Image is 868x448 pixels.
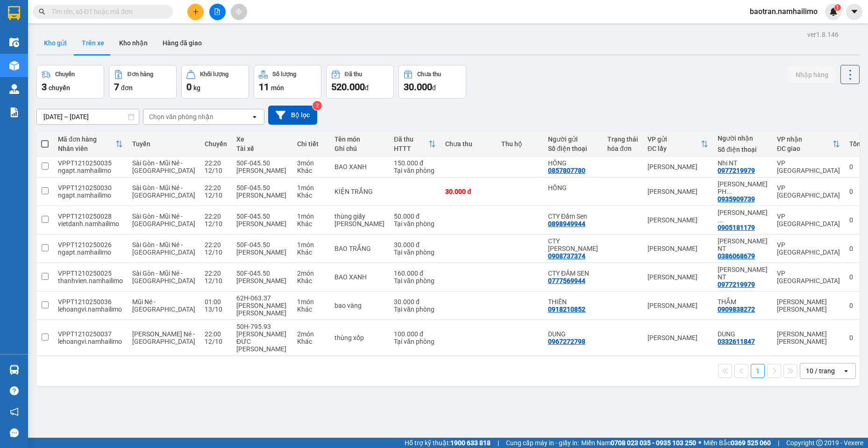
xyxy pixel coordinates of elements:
[297,338,325,345] div: Khác
[788,66,836,83] button: Nhập hàng
[58,135,115,143] div: Mã đơn hàng
[205,338,227,345] div: 12/10
[205,277,227,284] div: 12/10
[205,241,227,249] div: 22:20
[718,180,768,195] div: PHƯƠNG PHI NT
[334,273,384,281] div: BAO XANH
[259,81,269,92] span: 11
[121,84,133,92] span: đơn
[58,298,123,306] div: VPPT1210250036
[548,220,585,228] div: 0898949944
[742,6,825,17] span: baotran.namhailimo
[394,277,436,284] div: Tại văn phòng
[205,249,227,256] div: 12/10
[331,81,365,92] span: 520.000
[751,364,765,378] button: 1
[193,84,200,92] span: kg
[394,135,428,143] div: Đã thu
[548,213,598,220] div: CTY Đầm Sen
[548,145,598,152] div: Số điện thoại
[647,273,708,281] div: [PERSON_NAME]
[829,7,838,16] img: icon-new-feature
[272,71,296,78] div: Số lượng
[731,439,771,447] strong: 0369 525 060
[394,220,436,228] div: Tại văn phòng
[548,184,598,192] div: HỒNG
[445,140,492,148] div: Chưa thu
[236,241,288,249] div: 50F-045.50
[132,140,195,148] div: Tuyến
[55,71,75,78] div: Chuyến
[394,338,436,345] div: Tại văn phòng
[334,188,384,195] div: KIỆN TRẮNG
[132,298,195,313] span: Mũi Né - [GEOGRAPHIC_DATA]
[394,167,436,174] div: Tại văn phòng
[36,32,74,54] button: Kho gửi
[58,159,123,167] div: VPPT1210250035
[704,438,771,448] span: Miền Bắc
[58,145,115,152] div: Nhân viên
[58,192,123,199] div: ngapt.namhailimo
[214,8,221,15] span: file-add
[51,7,162,17] input: Tìm tên, số ĐT hoặc mã đơn
[37,109,139,124] input: Select a date range.
[186,81,192,92] span: 0
[777,145,832,152] div: ĐC giao
[643,132,713,156] th: Toggle SortBy
[209,4,226,20] button: file-add
[726,188,732,195] span: ...
[718,330,768,338] div: DUNG
[334,334,384,341] div: thùng xốp
[297,220,325,228] div: Khác
[297,192,325,199] div: Khác
[394,241,436,249] div: 30.000 đ
[297,213,325,220] div: 1 món
[807,29,839,40] div: ver 1.8.146
[205,298,227,306] div: 01:00
[187,4,204,20] button: plus
[236,220,288,228] div: [PERSON_NAME]
[236,302,288,317] div: [PERSON_NAME] [PERSON_NAME]
[236,145,288,152] div: Tài xế
[58,306,123,313] div: lehoangvi.namhailimo
[334,245,384,252] div: BAO TRẮNG
[607,135,638,143] div: Trạng thái
[251,113,258,121] svg: open
[205,184,227,192] div: 22:20
[394,249,436,256] div: Tại văn phòng
[334,163,384,171] div: BAO XANH
[718,224,755,231] div: 0905181179
[548,277,585,284] div: 0777569944
[326,65,394,99] button: Đã thu520.000đ
[132,213,195,228] span: Sài Gòn - Mũi Né - [GEOGRAPHIC_DATA]
[850,7,859,16] span: caret-down
[772,132,845,156] th: Toggle SortBy
[548,252,585,260] div: 0908737374
[254,65,321,99] button: Số lượng11món
[777,241,840,256] div: VP [GEOGRAPHIC_DATA]
[58,220,123,228] div: vietdanh.namhailimo
[698,441,701,445] span: ⚪️
[548,135,598,143] div: Người gửi
[58,249,123,256] div: ngapt.namhailimo
[718,306,755,313] div: 0909838272
[9,84,19,94] img: warehouse-icon
[718,209,768,224] div: PHƯƠNG LIỄU NT
[236,192,288,199] div: [PERSON_NAME]
[9,37,19,47] img: warehouse-icon
[334,135,384,143] div: Tên món
[205,167,227,174] div: 12/10
[405,438,491,448] span: Hỗ trợ kỹ thuật:
[9,107,19,117] img: solution-icon
[205,330,227,338] div: 22:00
[58,241,123,249] div: VPPT1210250026
[297,184,325,192] div: 1 món
[181,65,249,99] button: Khối lượng0kg
[9,365,19,375] img: warehouse-icon
[58,184,123,192] div: VPPT1210250030
[205,213,227,220] div: 22:20
[506,438,579,448] span: Cung cấp máy in - giấy in:
[846,4,862,20] button: caret-down
[417,71,441,78] div: Chưa thu
[58,277,123,284] div: thanhvien.namhailimo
